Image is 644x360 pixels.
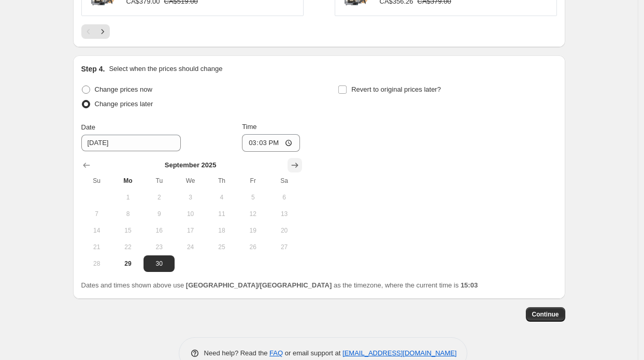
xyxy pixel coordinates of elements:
button: Sunday September 14 2025 [81,222,112,239]
button: Monday September 22 2025 [112,239,144,255]
h2: Step 4. [81,64,105,74]
span: 18 [210,226,233,235]
button: Sunday September 21 2025 [81,239,112,255]
b: [GEOGRAPHIC_DATA]/[GEOGRAPHIC_DATA] [186,281,332,289]
span: We [179,177,202,185]
button: Friday September 5 2025 [237,189,268,206]
th: Sunday [81,172,112,189]
span: 10 [179,210,202,218]
button: Monday September 1 2025 [112,189,144,206]
button: Show previous month, August 2025 [79,158,94,172]
p: Select when the prices should change [109,64,222,74]
span: Th [210,177,233,185]
th: Tuesday [144,172,175,189]
button: Wednesday September 10 2025 [175,206,206,222]
span: Date [81,123,95,131]
button: Saturday September 20 2025 [268,222,299,239]
span: 12 [241,210,264,218]
button: Tuesday September 30 2025 [144,255,175,272]
button: Saturday September 27 2025 [268,239,299,255]
b: 15:03 [461,281,478,289]
th: Monday [112,172,144,189]
button: Thursday September 11 2025 [206,206,237,222]
span: 11 [210,210,233,218]
button: Friday September 12 2025 [237,206,268,222]
span: Tu [148,177,170,185]
button: Wednesday September 3 2025 [175,189,206,206]
button: Tuesday September 23 2025 [144,239,175,255]
span: Mo [117,177,139,185]
button: Next [95,24,110,39]
span: Change prices later [95,100,153,108]
button: Continue [526,307,565,322]
span: Revert to original prices later? [351,85,441,93]
nav: Pagination [81,24,110,39]
span: 13 [273,210,295,218]
span: Fr [241,177,264,185]
span: Need help? Read the [204,349,270,357]
span: 16 [148,226,170,235]
input: 12:00 [242,134,300,152]
button: Show next month, October 2025 [288,158,302,172]
span: 7 [85,210,108,218]
span: 3 [179,193,202,201]
span: 8 [117,210,139,218]
span: 24 [179,243,202,251]
button: Saturday September 13 2025 [268,206,299,222]
span: 22 [117,243,139,251]
a: FAQ [269,349,283,357]
span: 4 [210,193,233,201]
span: 17 [179,226,202,235]
span: 15 [117,226,139,235]
span: 23 [148,243,170,251]
th: Wednesday [175,172,206,189]
a: [EMAIL_ADDRESS][DOMAIN_NAME] [342,349,456,357]
button: Saturday September 6 2025 [268,189,299,206]
span: Sa [273,177,295,185]
span: 9 [148,210,170,218]
span: 5 [241,193,264,201]
span: Su [85,177,108,185]
span: 28 [85,260,108,268]
button: Friday September 19 2025 [237,222,268,239]
button: Thursday September 25 2025 [206,239,237,255]
button: Thursday September 18 2025 [206,222,237,239]
span: 29 [117,260,139,268]
button: Monday September 15 2025 [112,222,144,239]
button: Tuesday September 16 2025 [144,222,175,239]
button: Sunday September 28 2025 [81,255,112,272]
span: 14 [85,226,108,235]
span: 30 [148,260,170,268]
input: 9/29/2025 [81,135,181,151]
span: 20 [273,226,295,235]
span: or email support at [283,349,342,357]
span: 27 [273,243,295,251]
span: 2 [148,193,170,201]
th: Friday [237,172,268,189]
button: Wednesday September 24 2025 [175,239,206,255]
span: 19 [241,226,264,235]
span: 1 [117,193,139,201]
th: Thursday [206,172,237,189]
span: 25 [210,243,233,251]
button: Tuesday September 2 2025 [144,189,175,206]
span: Time [242,123,256,131]
span: 26 [241,243,264,251]
button: Today Monday September 29 2025 [112,255,144,272]
span: Dates and times shown above use as the timezone, where the current time is [81,281,478,289]
span: Continue [532,310,559,319]
button: Sunday September 7 2025 [81,206,112,222]
th: Saturday [268,172,299,189]
button: Monday September 8 2025 [112,206,144,222]
button: Thursday September 4 2025 [206,189,237,206]
button: Wednesday September 17 2025 [175,222,206,239]
button: Tuesday September 9 2025 [144,206,175,222]
span: Change prices now [95,85,152,93]
span: 6 [273,193,295,201]
button: Friday September 26 2025 [237,239,268,255]
span: 21 [85,243,108,251]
